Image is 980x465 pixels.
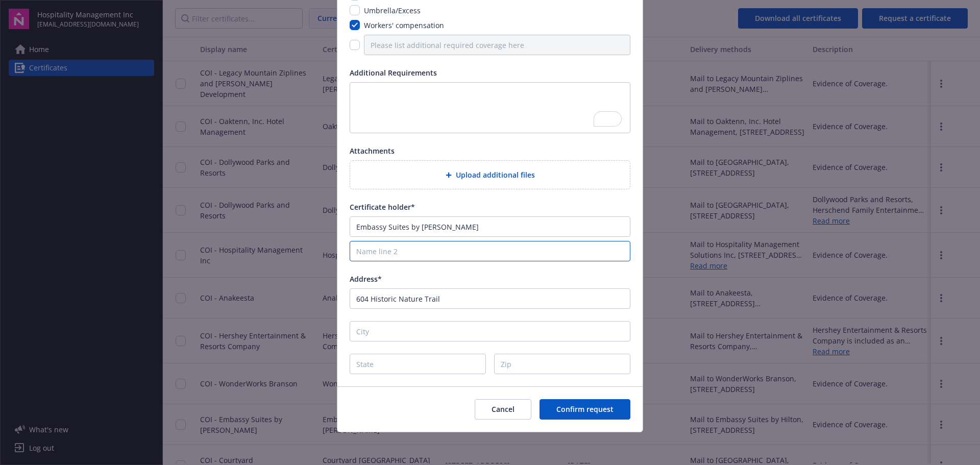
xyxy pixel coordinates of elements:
[350,160,630,189] div: Upload additional files
[350,216,630,237] input: Name line 1
[350,321,630,341] input: City
[350,146,395,156] span: Attachments
[492,404,514,414] span: Cancel
[350,68,437,78] span: Additional Requirements
[350,288,630,309] input: Street
[364,20,444,30] span: Workers' compensation
[494,354,630,374] input: Zip
[556,404,614,414] span: Confirm request
[350,274,382,284] span: Address*
[350,202,415,212] span: Certificate holder*
[364,6,421,15] span: Umbrella/Excess
[350,82,630,133] textarea: To enrich screen reader interactions, please activate Accessibility in Grammarly extension settings
[540,399,630,420] button: Confirm request
[456,169,535,180] span: Upload additional files
[350,354,486,374] input: State
[475,399,531,420] button: Cancel
[364,35,630,55] input: Please list additional required coverage here
[350,241,630,261] input: Name line 2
